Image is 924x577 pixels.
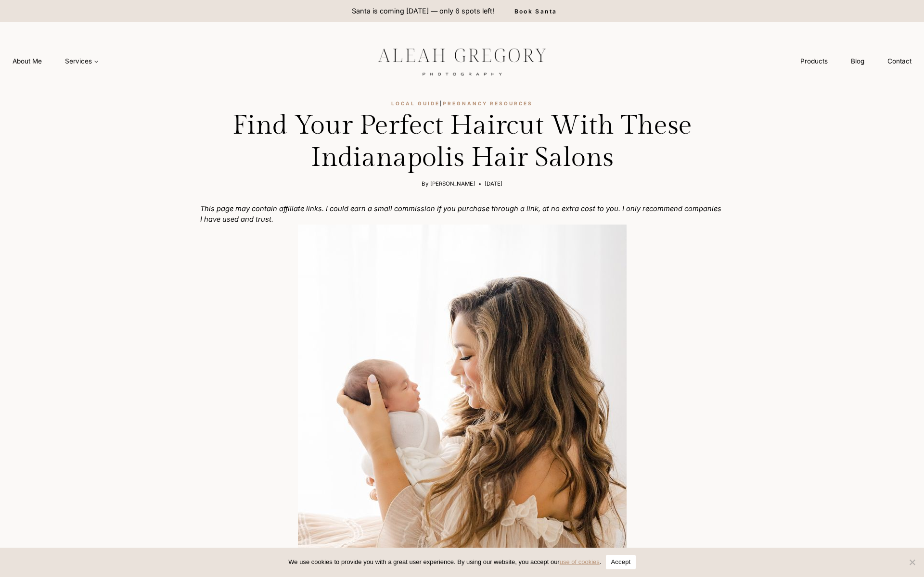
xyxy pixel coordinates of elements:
[422,180,428,188] span: By
[789,52,839,70] a: Products
[485,180,502,188] time: [DATE]
[907,557,917,567] span: No
[65,56,99,66] span: Services
[839,52,876,70] a: Blog
[876,52,923,70] a: Contact
[430,180,475,187] a: [PERSON_NAME]
[352,6,494,16] p: Santa is coming [DATE] — only 6 spots left!
[606,555,635,569] button: Accept
[443,100,533,106] a: Pregnancy Resources
[560,558,600,565] a: use of cookies
[391,100,533,106] span: |
[1,52,53,70] a: About Me
[288,557,601,567] span: We use cookies to provide you with a great user experience. By using our website, you accept our .
[200,110,724,174] h1: Find Your Perfect Haircut With These Indianapolis Hair Salons
[200,204,721,224] em: This page may contain affiliate links. I could earn a small commission if you purchase through a ...
[354,41,570,81] img: aleah gregory logo
[1,52,110,70] nav: Primary
[391,100,440,106] a: Local Guide
[789,52,923,70] nav: Secondary
[53,52,110,70] a: Services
